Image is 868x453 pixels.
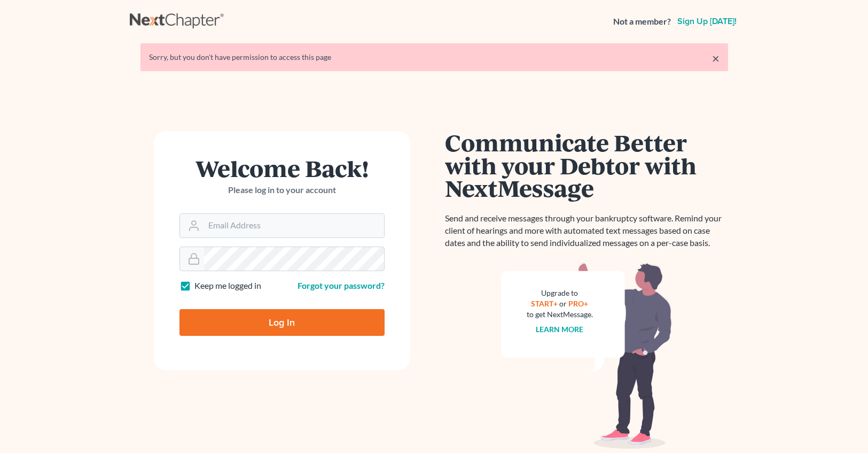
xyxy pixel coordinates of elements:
strong: Not a member? [613,16,671,28]
a: Sign up [DATE]! [675,17,739,26]
div: Sorry, but you don't have permission to access this page [149,52,720,63]
input: Log In [179,309,385,336]
img: nextmessage_bg-59042aed3d76b12b5cd301f8e5b87938c9018125f34e5fa2b7a6b67550977c72.svg [501,262,672,449]
div: to get NextMessage. [527,309,593,320]
h1: Welcome Back! [179,157,385,180]
label: Keep me logged in [194,280,261,292]
a: Learn more [536,325,583,334]
p: Send and receive messages through your bankruptcy software. Remind your client of hearings and mo... [445,212,728,249]
a: START+ [531,299,558,308]
span: or [559,299,567,308]
a: × [712,52,720,65]
h1: Communicate Better with your Debtor with NextMessage [445,131,728,199]
a: PRO+ [568,299,588,308]
a: Forgot your password? [298,280,385,290]
input: Email Address [204,214,384,237]
p: Please log in to your account [179,184,385,196]
div: Upgrade to [527,288,593,298]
